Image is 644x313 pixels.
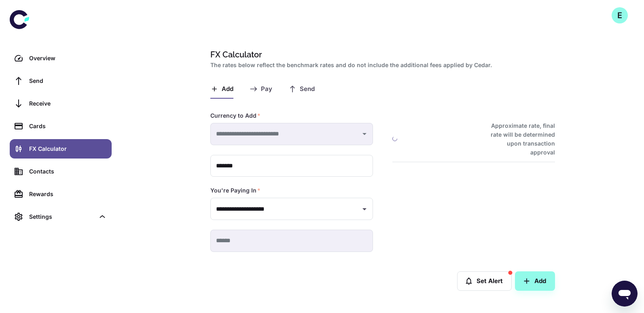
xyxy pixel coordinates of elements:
a: Receive [10,94,112,113]
button: E [612,7,628,23]
button: Open [359,203,370,215]
label: Currency to Add [210,112,261,120]
button: Set Alert [457,271,512,291]
button: Add [515,271,555,291]
a: Rewards [10,184,112,204]
span: Pay [261,85,272,93]
a: Cards [10,116,112,136]
label: You're Paying In [210,186,261,195]
a: Send [10,71,112,91]
div: Settings [10,207,112,226]
a: Overview [10,49,112,68]
div: Receive [29,99,107,108]
h2: The rates below reflect the benchmark rates and do not include the additional fees applied by Cedar. [210,61,552,70]
div: Rewards [29,190,107,199]
a: FX Calculator [10,139,112,159]
h1: FX Calculator [210,49,552,61]
h6: Approximate rate, final rate will be determined upon transaction approval [482,121,555,157]
iframe: Button to launch messaging window [612,281,638,307]
a: Contacts [10,162,112,181]
div: Send [29,76,107,85]
div: Contacts [29,167,107,176]
div: Cards [29,122,107,131]
div: Overview [29,54,107,63]
div: FX Calculator [29,144,107,153]
span: Add [222,85,233,93]
div: Settings [29,212,95,221]
span: Send [300,85,315,93]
